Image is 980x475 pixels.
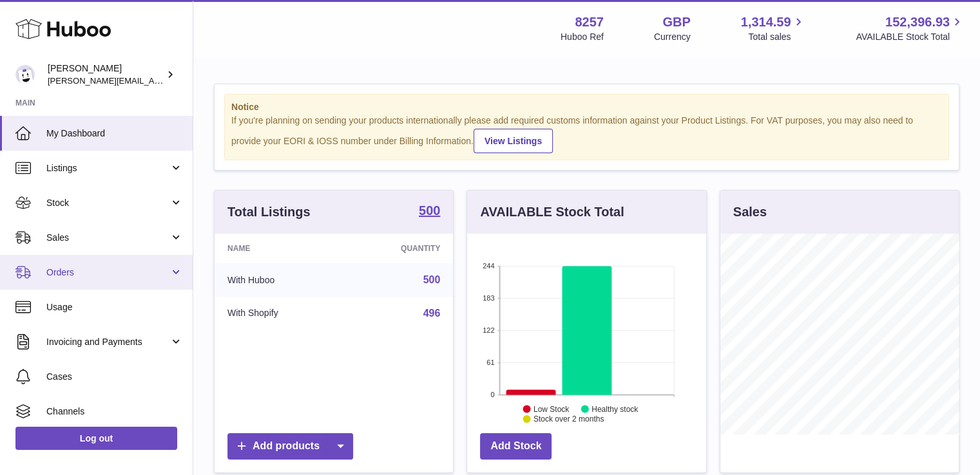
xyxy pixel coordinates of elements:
div: Currency [654,31,691,43]
div: [PERSON_NAME] [48,62,164,87]
th: Quantity [343,234,454,263]
strong: 500 [419,204,440,217]
span: Stock [46,197,169,209]
span: Listings [46,162,169,174]
th: Name [215,234,343,263]
span: Total sales [748,31,805,43]
strong: GBP [662,14,690,31]
text: 61 [487,359,495,366]
span: Sales [46,232,169,244]
span: Usage [46,301,183,313]
div: If you're planning on sending your products internationally please add required customs informati... [231,115,942,153]
text: Healthy stock [591,404,639,413]
text: 244 [483,262,494,270]
img: Mohsin@planlabsolutions.com [15,65,35,84]
span: Orders [46,266,169,279]
a: Log out [15,427,177,450]
h3: Total Listings [227,203,311,221]
a: 496 [423,308,441,319]
strong: Notice [231,101,942,113]
span: Invoicing and Payments [46,336,169,348]
span: 1,314.59 [741,14,791,31]
a: 1,314.59 Total sales [741,14,806,43]
td: With Shopify [215,297,343,330]
text: Low Stock [533,404,570,413]
span: Cases [46,371,183,383]
span: 152,396.93 [885,14,950,31]
a: View Listings [474,129,553,153]
text: Stock over 2 months [533,414,604,424]
span: [PERSON_NAME][EMAIL_ADDRESS][DOMAIN_NAME] [48,75,258,86]
a: Add Stock [480,433,552,460]
td: With Huboo [215,263,343,297]
text: 122 [483,326,494,334]
strong: 8257 [575,14,604,31]
text: 183 [483,294,494,302]
span: Channels [46,405,183,418]
div: Huboo Ref [561,31,604,43]
span: AVAILABLE Stock Total [856,31,965,43]
span: My Dashboard [46,127,183,140]
text: 0 [491,391,495,398]
a: 152,396.93 AVAILABLE Stock Total [856,14,965,43]
a: 500 [423,274,441,285]
h3: AVAILABLE Stock Total [480,203,624,221]
a: 500 [419,204,440,219]
h3: Sales [733,203,767,221]
a: Add products [227,433,353,460]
